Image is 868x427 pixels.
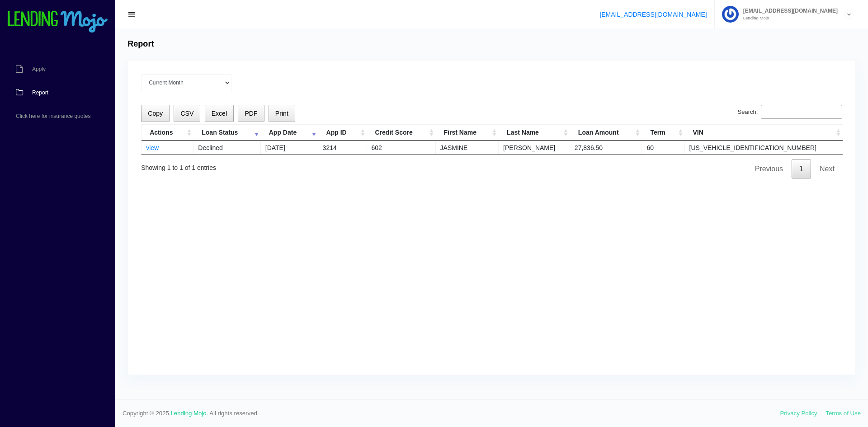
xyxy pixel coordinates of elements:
td: 27,836.50 [570,141,642,155]
a: Previous [747,160,791,178]
td: [PERSON_NAME] [499,141,570,155]
td: 602 [367,141,436,155]
h4: Report [127,39,154,49]
input: Search: [761,105,842,119]
a: Privacy Policy [780,410,817,417]
button: Print [269,105,295,122]
td: [DATE] [261,141,318,155]
button: PDF [238,105,264,122]
img: Profile image [722,6,739,23]
span: Copyright © 2025. . All rights reserved. [123,409,780,418]
span: [EMAIL_ADDRESS][DOMAIN_NAME] [739,8,838,14]
a: [EMAIL_ADDRESS][DOMAIN_NAME] [599,11,707,18]
button: Copy [141,105,170,122]
span: Report [32,90,48,95]
span: Print [275,110,288,117]
th: VIN: activate to sort column ascending [685,125,843,141]
a: 1 [792,160,811,178]
span: CSV [180,110,193,117]
button: CSV [174,105,200,122]
th: App Date: activate to sort column ascending [261,125,318,141]
th: App ID: activate to sort column ascending [318,125,367,141]
div: Showing 1 to 1 of 1 entries [141,158,216,173]
span: Excel [212,110,227,117]
td: 3214 [318,141,367,155]
span: Copy [148,110,163,117]
td: [US_VEHICLE_IDENTIFICATION_NUMBER] [685,141,843,155]
a: Next [812,160,842,178]
label: Search: [738,105,842,119]
span: PDF [245,110,257,117]
td: JASMINE [436,141,499,155]
span: Apply [32,66,46,72]
span: Click here for insurance quotes [16,113,90,119]
small: Lending Mojo [739,16,838,20]
a: Lending Mojo [171,410,207,417]
td: Declined [193,141,260,155]
a: view [146,144,159,151]
th: Credit Score: activate to sort column ascending [367,125,436,141]
img: logo-small.png [7,11,108,33]
a: Terms of Use [826,410,861,417]
td: 60 [642,141,684,155]
th: Loan Amount: activate to sort column ascending [570,125,642,141]
th: Actions: activate to sort column ascending [142,125,193,141]
button: Excel [205,105,234,122]
th: Loan Status: activate to sort column ascending [193,125,260,141]
th: Last Name: activate to sort column ascending [499,125,570,141]
th: First Name: activate to sort column ascending [436,125,499,141]
th: Term: activate to sort column ascending [642,125,684,141]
